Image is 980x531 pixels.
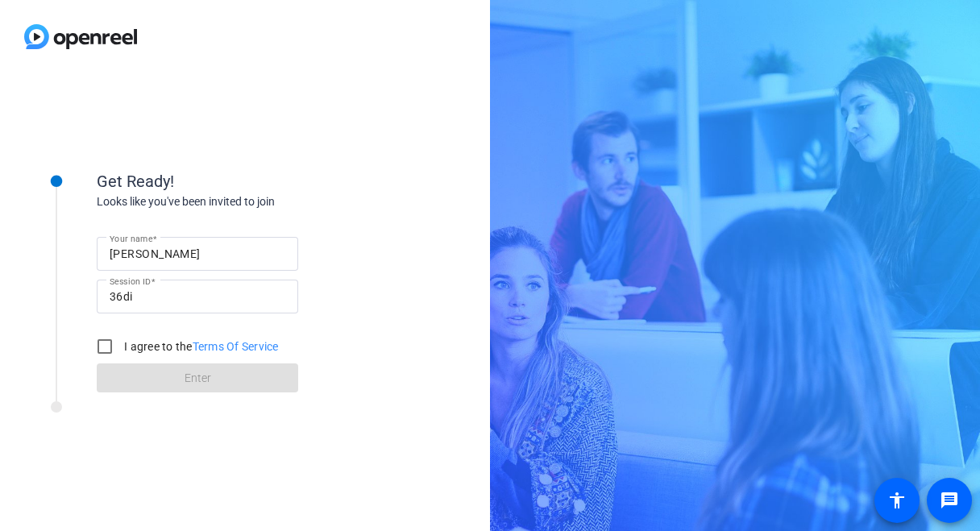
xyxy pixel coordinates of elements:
[110,276,151,286] mat-label: Session ID
[940,491,959,510] mat-icon: message
[97,169,419,193] div: Get Ready!
[887,491,907,510] mat-icon: accessibility
[121,338,279,355] label: I agree to the
[193,340,279,353] a: Terms Of Service
[110,234,152,243] mat-label: Your name
[97,193,419,210] div: Looks like you've been invited to join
